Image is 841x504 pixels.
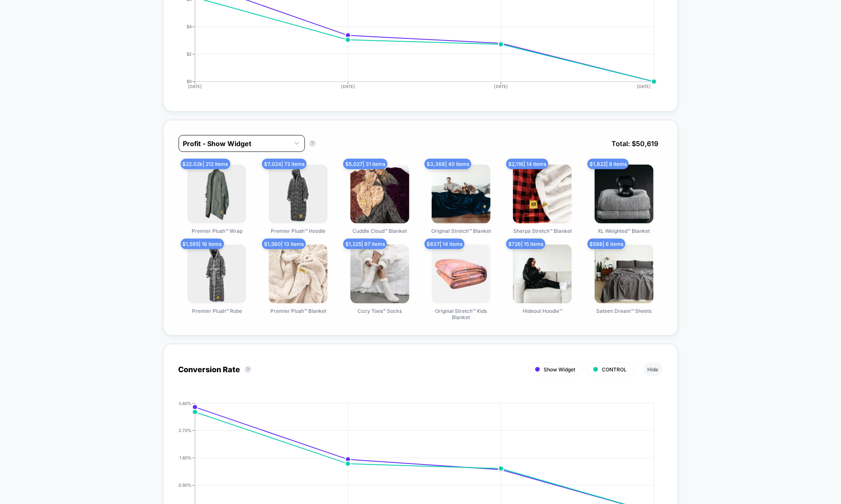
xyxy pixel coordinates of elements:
img: Hideout Hoodie™ [513,245,572,304]
span: $ 1,560 | 13 items [262,239,306,249]
span: $ 1,822 | 9 items [587,159,629,169]
tspan: 3.60% [179,401,192,406]
tspan: $4 [187,24,192,29]
span: $ 1,595 | 16 items [181,239,224,249]
button: ? [245,366,251,373]
span: Total: $ 50,619 [608,135,663,152]
tspan: [DATE] [637,84,651,89]
span: Cuddle Cloud™ Blanket [352,228,407,234]
img: Premier Plush™ Blanket [269,245,328,304]
span: Original Stretch™ Blanket [431,228,491,234]
span: Premier Plush™ Blanket [270,308,326,314]
span: Show Widget [544,366,576,373]
span: Sateen Dream™ Sheets [596,308,651,314]
span: Hideout Hoodie™ [523,308,562,314]
span: $ 22.02k | 212 items [181,159,230,169]
span: $ 3,368 | 40 items [425,159,471,169]
span: $ 726 | 15 items [506,239,545,249]
tspan: [DATE] [341,84,355,89]
img: Premier Plush™ Wrap [187,165,246,224]
span: $ 2,116 | 14 items [506,159,548,169]
span: $ 598 | 6 items [587,239,625,249]
span: $ 837 | 14 items [425,239,465,249]
span: Original Stretch™ Kids Blanket [430,308,493,320]
tspan: 2.70% [179,428,192,433]
img: Original Stretch™ Blanket [432,165,491,224]
tspan: [DATE] [494,84,508,89]
img: Cuddle Cloud™ Blanket [350,165,409,224]
img: Sherpa Stretch™ Blanket [513,165,572,224]
tspan: 0.90% [179,483,192,488]
span: Premier Plush™ Hoodie [271,228,326,234]
img: XL Weighted™ Blanket [595,165,654,224]
tspan: $0 [187,79,192,84]
span: Cozy Toes™ Socks [358,308,402,314]
button: ? [309,140,316,147]
span: XL Weighted™ Blanket [598,228,650,234]
span: Sherpa Stretch™ Blanket [513,228,572,234]
img: Sateen Dream™ Sheets [595,245,654,304]
img: Premier Plush™ Robe [187,245,246,304]
span: $ 1,225 | 97 items [343,239,387,249]
span: Premier Plush™ Robe [192,308,242,314]
button: Hide [643,363,663,376]
span: $ 7,024 | 72 items [262,159,307,169]
tspan: [DATE] [188,84,202,89]
span: CONTROL [602,366,627,373]
img: Premier Plush™ Hoodie [269,165,328,224]
img: Cozy Toes™ Socks [350,245,409,304]
img: Original Stretch™ Kids Blanket [432,245,491,304]
span: Premier Plush™ Wrap [192,228,243,234]
span: $ 5,027 | 31 items [343,159,387,169]
tspan: $2 [187,51,192,56]
tspan: 1.80% [179,455,192,460]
